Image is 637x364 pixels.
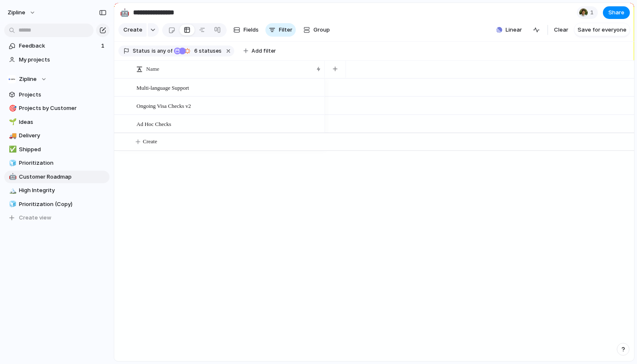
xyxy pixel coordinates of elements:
button: 🚚 [8,131,16,140]
button: Zipline [4,73,110,86]
span: My projects [19,56,107,64]
div: 🚚 [9,131,15,141]
button: 🌱 [8,118,16,126]
button: Linear [493,24,525,36]
a: ✅Shipped [4,143,110,156]
button: ✅ [8,145,16,154]
a: 🌱Ideas [4,116,110,128]
span: Projects by Customer [19,104,107,112]
button: Share [603,6,630,19]
span: statuses [192,47,222,55]
button: Fields [230,23,262,37]
a: 🚚Delivery [4,129,110,142]
span: Group [313,26,330,34]
span: any of [156,47,172,55]
div: 🏔️ [9,186,15,195]
span: Filter [279,26,292,34]
span: Create [123,26,142,34]
span: Create [143,137,157,146]
span: Save for everyone [578,26,626,34]
button: Add filter [238,45,281,57]
span: Delivery [19,131,107,140]
a: Projects [4,88,110,101]
button: zipline [4,6,40,19]
div: 🧊 [9,158,15,168]
button: Save for everyone [574,23,630,37]
span: Linear [506,26,522,34]
button: Clear [551,23,572,37]
span: High Integrity [19,186,107,195]
a: 🏔️High Integrity [4,184,110,197]
span: Multi-language Support [136,83,189,92]
span: 6 [192,48,199,54]
span: Customer Roadmap [19,173,107,181]
span: Ongoing Visa Checks v2 [136,101,191,110]
span: Zipline [19,75,37,83]
button: 6 statuses [173,46,223,56]
div: 🌱 [9,117,15,127]
button: Create [118,23,147,37]
button: 🧊 [8,200,16,209]
a: Feedback1 [4,40,110,52]
span: Ad Hoc Checks [136,119,171,128]
span: Create view [19,214,51,222]
span: Ideas [19,118,107,126]
button: 🏔️ [8,186,16,195]
span: Projects [19,91,107,99]
span: 1 [101,42,106,50]
span: Feedback [19,42,99,50]
button: Group [299,23,334,37]
button: 🤖 [118,6,131,19]
button: 🤖 [8,173,16,181]
span: Shipped [19,145,107,154]
a: 🤖Customer Roadmap [4,171,110,183]
button: 🧊 [8,159,16,167]
span: Clear [554,26,568,34]
span: Prioritization [19,159,107,167]
button: 🎯 [8,104,16,112]
span: Fields [244,26,259,34]
a: My projects [4,54,110,66]
a: 🧊Prioritization [4,157,110,169]
span: is [152,47,156,55]
div: 🤖 [120,7,129,18]
div: 🎯 [9,104,15,113]
span: Add filter [252,47,276,55]
button: isany of [150,46,174,56]
button: Filter [265,23,296,37]
div: 🤖 [9,172,15,182]
div: 🧊 [9,199,15,209]
div: ✅ [9,145,15,154]
span: zipline [8,8,25,17]
span: 1 [590,8,596,17]
span: Prioritization (Copy) [19,200,107,209]
span: Name [146,65,159,73]
button: Create view [4,211,110,224]
a: 🎯Projects by Customer [4,102,110,115]
a: 🧊Prioritization (Copy) [4,198,110,211]
span: Share [608,8,624,17]
span: Status [133,47,150,55]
